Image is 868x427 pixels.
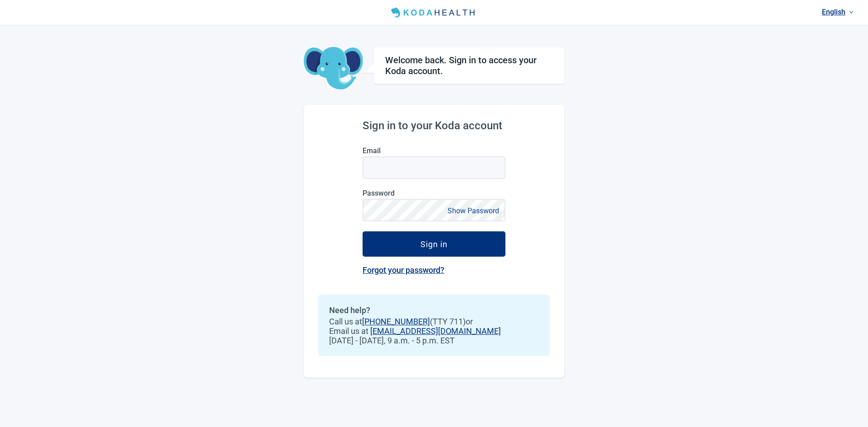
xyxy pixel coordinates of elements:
button: Show Password [445,205,502,217]
h2: Sign in to your Koda account [363,119,505,132]
button: Sign in [363,231,505,257]
a: Forgot your password? [363,265,444,275]
a: [EMAIL_ADDRESS][DOMAIN_NAME] [370,326,501,336]
label: Password [363,189,505,197]
h2: Need help? [329,305,539,315]
a: [PHONE_NUMBER] [362,317,430,326]
div: Sign in [420,239,448,249]
img: Koda Health [387,5,481,20]
a: Current language: English [818,5,857,19]
label: Email [363,146,505,155]
h1: Welcome back. Sign in to access your Koda account. [385,55,553,76]
span: Call us at (TTY 711) or [329,317,539,326]
main: Main content [304,25,564,378]
span: [DATE] - [DATE], 9 a.m. - 5 p.m. EST [329,336,539,345]
img: Koda Elephant [304,47,363,90]
span: Email us at [329,326,539,336]
span: down [849,10,854,14]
